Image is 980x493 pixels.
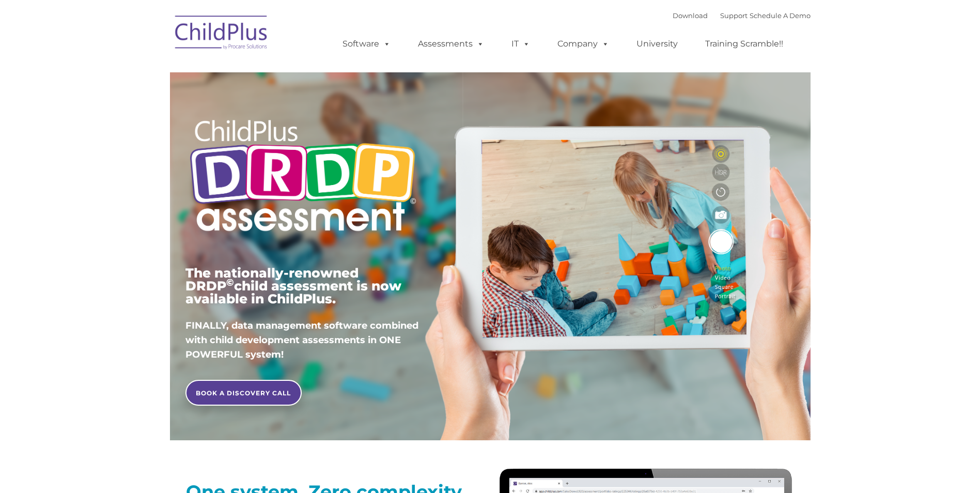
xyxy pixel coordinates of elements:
[695,34,794,54] a: Training Scramble!!
[750,11,811,20] a: Schedule A Demo
[185,265,401,306] span: The nationally-renowned DRDP child assessment is now available in ChildPlus.
[501,34,540,54] a: IT
[185,106,420,249] img: Copyright - DRDP Logo Light
[185,320,418,360] span: FINALLY, data management software combined with child development assessments in ONE POWERFUL sys...
[170,8,273,60] img: ChildPlus by Procare Solutions
[673,11,708,20] a: Download
[332,34,401,54] a: Software
[226,276,234,288] sup: ©
[408,34,494,54] a: Assessments
[720,11,748,20] a: Support
[626,34,688,54] a: University
[547,34,619,54] a: Company
[185,380,302,406] a: BOOK A DISCOVERY CALL
[673,11,811,20] font: |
